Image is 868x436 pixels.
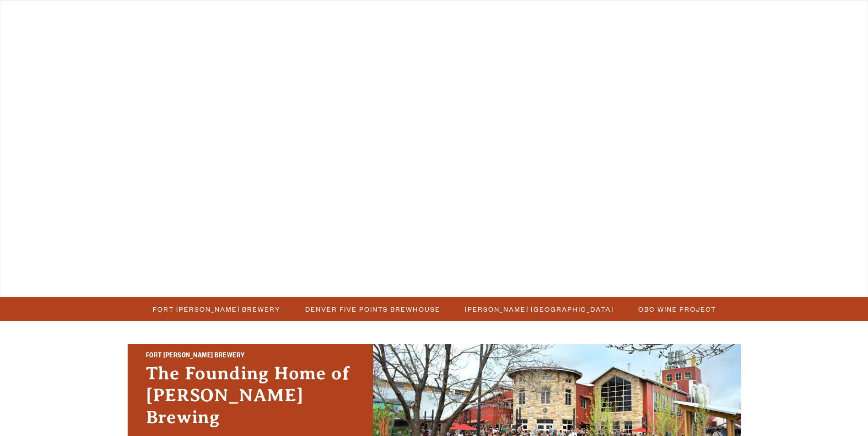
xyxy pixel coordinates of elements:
[305,303,440,316] span: Denver Five Points Brewhouse
[459,303,618,316] a: [PERSON_NAME] [GEOGRAPHIC_DATA]
[428,6,462,27] a: Odell Home
[153,303,280,316] span: Fort [PERSON_NAME] Brewery
[113,6,148,27] a: Beer
[189,11,240,19] span: Taprooms
[465,303,614,316] span: [PERSON_NAME] [GEOGRAPHIC_DATA]
[300,303,445,316] a: Denver Five Points Brewhouse
[146,351,355,362] h2: Fort [PERSON_NAME] Brewery
[281,6,318,27] a: Gear
[355,6,403,27] a: Winery
[591,6,636,27] a: Impact
[361,11,397,19] span: Winery
[183,6,246,27] a: Taprooms
[147,303,285,316] a: Fort [PERSON_NAME] Brewery
[496,11,549,19] span: Our Story
[633,303,721,316] a: OBC Wine Project
[287,11,313,19] span: Gear
[491,6,555,27] a: Our Story
[597,11,631,19] span: Impact
[672,6,742,27] a: Beer Finder
[678,11,736,19] span: Beer Finder
[638,303,716,316] span: OBC Wine Project
[119,11,142,19] span: Beer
